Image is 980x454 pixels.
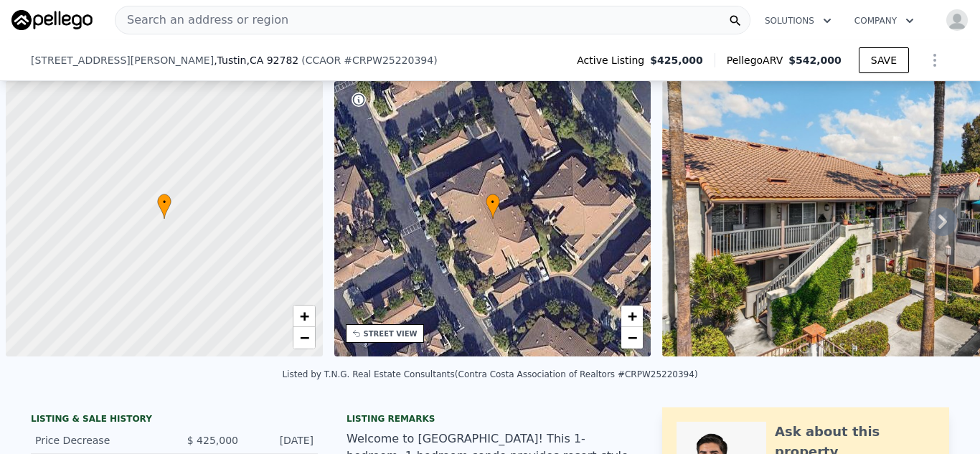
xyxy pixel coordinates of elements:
a: Zoom out [621,327,643,349]
span: − [299,328,308,346]
span: # CRPW25220394 [344,55,433,66]
a: Zoom in [621,306,643,327]
div: Price Decrease [35,433,163,448]
div: [DATE] [250,433,314,448]
button: Show Options [920,46,949,75]
span: Active Listing [577,53,650,67]
div: Listed by T.N.G. Real Estate Consultants (Contra Costa Association of Realtors #CRPW25220394) [282,369,697,379]
span: $ 425,000 [187,435,238,446]
span: + [628,307,637,325]
span: • [486,196,500,209]
button: Solutions [753,8,843,34]
span: , Tustin [214,53,298,67]
button: SAVE [859,47,909,73]
div: STREET VIEW [364,328,418,339]
span: [STREET_ADDRESS][PERSON_NAME] [31,53,214,67]
button: Company [843,8,925,34]
span: , CA 92782 [246,55,298,66]
span: + [299,307,308,325]
span: CCAOR [306,55,341,66]
span: − [628,328,637,346]
a: Zoom in [293,306,315,327]
span: $542,000 [788,55,842,66]
img: Pellego [11,10,93,30]
span: $425,000 [650,53,703,67]
img: avatar [946,9,969,32]
div: • [486,194,500,219]
div: Listing remarks [347,413,633,425]
span: • [157,196,171,209]
div: • [157,194,171,219]
a: Zoom out [293,327,315,349]
div: ( ) [301,53,437,67]
span: Search an address or region [116,11,288,29]
div: LISTING & SALE HISTORY [31,413,318,427]
span: Pellego ARV [727,53,789,67]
